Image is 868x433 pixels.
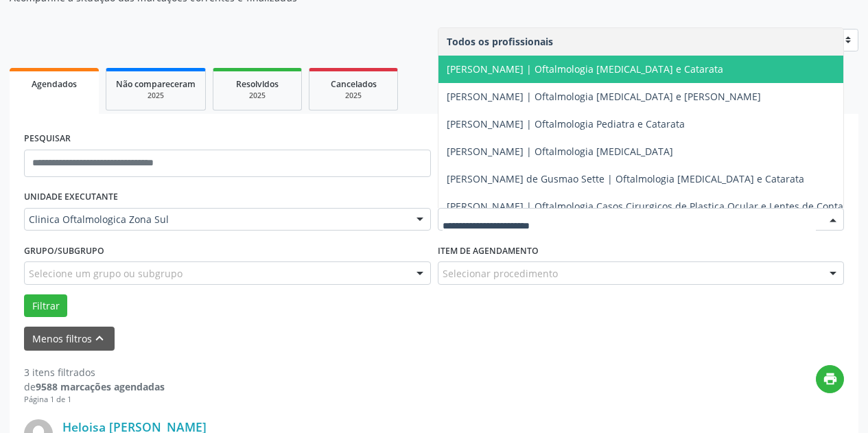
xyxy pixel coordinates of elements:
span: Cancelados [331,78,377,90]
span: [PERSON_NAME] | Oftalmologia [MEDICAL_DATA] [447,145,673,158]
button: Menos filtroskeyboard_arrow_up [24,327,115,351]
strong: 9588 marcações agendadas [36,380,165,393]
span: [PERSON_NAME] | Oftalmologia Casos Cirurgicos de Plastica Ocular e Lentes de Contato [447,200,852,213]
span: Resolvidos [236,78,279,90]
div: de [24,379,165,394]
span: [PERSON_NAME] de Gusmao Sette | Oftalmologia [MEDICAL_DATA] e Catarata [447,172,804,185]
div: Página 1 de 1 [24,394,165,406]
i: print [823,371,838,386]
button: Filtrar [24,294,67,318]
span: [PERSON_NAME] | Oftalmologia [MEDICAL_DATA] e [PERSON_NAME] [447,90,761,103]
span: Selecionar procedimento [443,266,558,281]
label: UNIDADE EXECUTANTE [24,187,118,208]
span: Não compareceram [116,78,196,90]
button: print [816,365,844,393]
span: [PERSON_NAME] | Oftalmologia [MEDICAL_DATA] e Catarata [447,62,723,75]
label: Grupo/Subgrupo [24,240,104,261]
div: 2025 [319,91,388,101]
div: 3 itens filtrados [24,365,165,379]
span: Agendados [32,78,77,90]
div: 2025 [223,91,292,101]
label: PESQUISAR [24,128,71,150]
div: 2025 [116,91,196,101]
span: Clinica Oftalmologica Zona Sul [29,213,403,226]
span: Selecione um grupo ou subgrupo [29,266,183,281]
label: Item de agendamento [438,240,539,261]
span: Todos os profissionais [447,35,553,48]
i: keyboard_arrow_up [92,331,107,346]
span: [PERSON_NAME] | Oftalmologia Pediatra e Catarata [447,117,685,130]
